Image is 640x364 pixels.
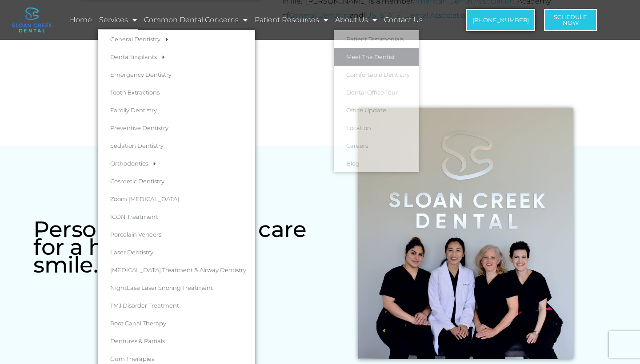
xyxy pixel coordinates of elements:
[98,83,255,101] a: Tooth Extractions
[68,10,93,30] a: Home
[554,14,587,26] span: Schedule Now
[98,279,255,297] a: NightLase Laser Snoring Treatment
[334,154,419,172] a: Blog
[98,190,255,208] a: Zoom [MEDICAL_DATA]
[98,154,255,172] a: Orthodontics
[472,17,529,23] span: [PHONE_NUMBER]
[98,226,255,243] a: Porcelain Veneers
[334,66,419,83] a: Comfortable Dentistry
[334,101,419,119] a: Office Update
[98,10,138,30] a: Services
[98,297,255,314] a: TMJ Disorder Treatment
[358,108,573,359] img: Meet The Sloan Creek Dental Team
[334,48,419,66] a: Meet The Dentist
[334,119,419,137] a: Location
[98,208,255,226] a: ICON Treatment
[98,261,255,279] a: [MEDICAL_DATA] Treatment & Airway Dentistry
[98,48,255,66] a: Dental Implants
[98,314,255,332] a: Root Canal Therapy
[98,30,255,48] a: General Dentistry
[253,10,329,30] a: Patient Resources
[33,221,316,274] p: Personalized dental care for a happy, healthy smile.
[334,137,419,154] a: Careers
[334,83,419,101] a: Dental Office Tour
[143,10,249,30] a: Common Dental Concerns
[334,30,419,48] a: Patient Testimonials
[98,66,255,83] a: Emergency Dentistry
[98,119,255,137] a: Preventive Dentistry
[334,30,419,172] ul: About Us
[98,332,255,350] a: Dentures & Partials
[98,243,255,261] a: Laser Dentistry
[68,10,439,30] nav: Menu
[98,101,255,119] a: Family Dentistry
[12,8,52,32] img: logo
[98,137,255,154] a: Sedation Dentistry
[98,172,255,190] a: Cosmetic Dentistry
[334,10,378,30] a: About Us
[466,9,535,31] a: [PHONE_NUMBER]
[544,9,597,31] a: ScheduleNow
[383,10,424,30] a: Contact Us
